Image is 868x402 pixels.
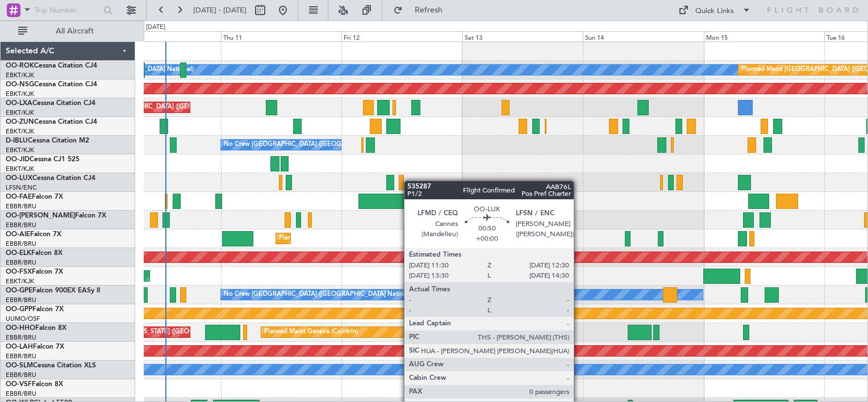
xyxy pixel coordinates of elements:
div: Planned Maint [GEOGRAPHIC_DATA] ([GEOGRAPHIC_DATA] National) [65,99,271,116]
span: OO-SLM [6,362,33,369]
button: Quick Links [673,1,757,19]
div: [DATE] [146,23,165,32]
a: EBBR/BRU [6,258,36,267]
span: All Aircraft [30,27,120,35]
a: EBKT/KJK [6,127,34,136]
div: Sun 14 [583,31,703,41]
a: EBKT/KJK [6,90,34,98]
button: All Aircraft [12,22,123,40]
div: Sat 13 [462,31,583,41]
span: OO-ELK [6,250,31,257]
span: OO-AIE [6,231,30,238]
div: AOG Maint [US_STATE] ([GEOGRAPHIC_DATA]) [103,324,240,341]
span: OO-[PERSON_NAME] [6,212,75,219]
a: OO-FAEFalcon 7X [6,194,63,200]
a: EBBR/BRU [6,371,36,379]
a: EBKT/KJK [6,165,34,173]
a: OO-LXACessna Citation CJ4 [6,100,95,107]
span: OO-LUX [6,175,32,182]
a: OO-LUXCessna Citation CJ4 [6,175,95,182]
a: EBBR/BRU [6,240,36,248]
a: EBBR/BRU [6,352,36,361]
a: OO-NSGCessna Citation CJ4 [6,81,97,88]
a: EBBR/BRU [6,333,36,342]
a: EBBR/BRU [6,221,36,229]
a: EBBR/BRU [6,202,36,211]
a: OO-ROKCessna Citation CJ4 [6,62,97,69]
span: D-IBLU [6,137,28,144]
a: OO-JIDCessna CJ1 525 [6,156,80,163]
div: Wed 10 [100,31,220,41]
span: OO-LXA [6,100,32,107]
span: OO-ROK [6,62,34,69]
span: OO-VSF [6,381,32,388]
div: Quick Links [695,6,734,17]
a: EBKT/KJK [6,277,34,286]
span: OO-FAE [6,194,32,200]
a: OO-AIEFalcon 7X [6,231,61,238]
span: [DATE] - [DATE] [193,5,247,15]
a: UUMO/OSF [6,315,40,323]
div: No Crew [GEOGRAPHIC_DATA] ([GEOGRAPHIC_DATA] National) [224,136,414,153]
a: OO-VSFFalcon 8X [6,381,63,388]
span: OO-GPP [6,306,32,313]
span: OO-FSX [6,269,32,275]
span: OO-HHO [6,325,35,332]
span: OO-ZUN [6,119,34,125]
a: EBKT/KJK [6,146,34,154]
span: OO-NSG [6,81,34,88]
a: OO-LAHFalcon 7X [6,344,64,350]
a: EBKT/KJK [6,71,34,79]
a: D-IBLUCessna Citation M2 [6,137,89,144]
div: Planned Maint [GEOGRAPHIC_DATA] ([GEOGRAPHIC_DATA]) [279,230,458,247]
div: Thu 11 [221,31,341,41]
a: OO-GPEFalcon 900EX EASy II [6,287,100,294]
span: Refresh [405,6,453,14]
a: EBKT/KJK [6,108,34,117]
a: LFSN/ENC [6,183,37,192]
span: OO-JID [6,156,30,163]
a: EBBR/BRU [6,390,36,398]
a: OO-[PERSON_NAME]Falcon 7X [6,212,106,219]
input: Trip Number [35,2,100,19]
a: OO-ZUNCessna Citation CJ4 [6,119,97,125]
div: Planned Maint Geneva (Cointrin) [264,324,358,341]
div: No Crew [GEOGRAPHIC_DATA] ([GEOGRAPHIC_DATA] National) [224,286,414,303]
div: Fri 12 [341,31,462,41]
span: OO-GPE [6,287,32,294]
a: OO-FSXFalcon 7X [6,269,63,275]
a: OO-SLMCessna Citation XLS [6,362,96,369]
a: OO-GPPFalcon 7X [6,306,64,313]
div: Mon 15 [704,31,824,41]
a: OO-ELKFalcon 8X [6,250,62,257]
button: Refresh [388,1,456,19]
a: OO-HHOFalcon 8X [6,325,66,332]
span: OO-LAH [6,344,33,350]
a: EBBR/BRU [6,296,36,304]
